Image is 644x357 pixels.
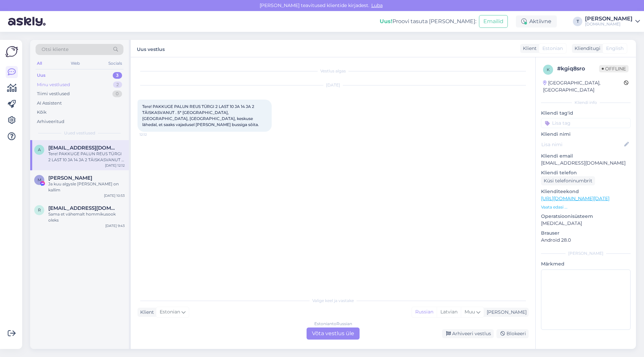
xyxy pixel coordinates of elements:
[543,79,624,94] div: [GEOGRAPHIC_DATA], [GEOGRAPHIC_DATA]
[48,181,125,193] div: Ja kuu algysle [PERSON_NAME] on kallim
[107,59,123,68] div: Socials
[541,195,609,201] a: [URL][DOMAIN_NAME][DATE]
[541,176,595,185] div: Küsi telefoninumbrit
[541,100,631,106] div: Kliendi info
[138,82,529,88] div: [DATE]
[380,18,392,24] b: Uus!
[142,104,259,127] span: Tere! PAKKUGE PALUN REUS TÜRGI 2 LAST 10 JA 14 JA 2 TÄISKASVANUT . 5* [GEOGRAPHIC_DATA], [GEOGRAP...
[38,147,41,152] span: A
[496,329,529,338] div: Blokeeri
[64,130,95,136] span: Uued vestlused
[138,68,529,74] div: Vestlus algas
[5,45,18,58] img: Askly Logo
[541,204,631,210] p: Vaata edasi ...
[138,298,529,304] div: Valige keel ja vastake
[113,72,122,79] div: 3
[105,163,125,168] div: [DATE] 12:12
[541,118,631,128] input: Lisa tag
[541,131,631,138] p: Kliendi nimi
[48,205,118,211] span: ratsep.annika1995@gmail.com
[572,45,600,52] div: Klienditugi
[542,45,563,52] span: Estonian
[69,59,81,68] div: Web
[37,118,64,125] div: Arhiveeritud
[442,329,494,338] div: Arhiveeri vestlus
[42,46,68,53] span: Otsi kliente
[516,15,557,27] div: Aktiivne
[369,2,385,8] span: Luba
[541,188,631,195] p: Klienditeekond
[585,21,633,27] div: [DOMAIN_NAME]
[479,15,508,28] button: Emailid
[37,81,70,88] div: Minu vestlused
[48,151,125,163] div: Tere! PAKKUGE PALUN REUS TÜRGI 2 LAST 10 JA 14 JA 2 TÄISKASVANUT . 5* [GEOGRAPHIC_DATA], [GEOGRAP...
[557,65,599,73] div: # kgiq8sro
[36,59,43,68] div: All
[541,160,631,167] p: [EMAIL_ADDRESS][DOMAIN_NAME]
[573,17,582,26] div: T
[105,223,125,228] div: [DATE] 9:43
[541,213,631,220] p: Operatsioonisüsteem
[606,45,624,52] span: English
[585,16,640,27] a: [PERSON_NAME][DOMAIN_NAME]
[37,109,47,116] div: Kõik
[599,65,629,72] span: Offline
[380,17,476,25] div: Proovi tasuta [PERSON_NAME]:
[541,110,631,117] p: Kliendi tag'id
[541,169,631,176] p: Kliendi telefon
[520,45,537,52] div: Klient
[104,193,125,198] div: [DATE] 10:53
[541,141,623,148] input: Lisa nimi
[412,307,437,317] div: Russian
[307,328,360,340] div: Võta vestlus üle
[37,72,46,79] div: Uus
[137,44,165,53] label: Uus vestlus
[37,100,62,107] div: AI Assistent
[38,207,41,213] span: r
[112,91,122,97] div: 0
[48,175,92,181] span: Merle Uustalu
[113,81,122,88] div: 2
[437,307,461,317] div: Latvian
[48,211,125,223] div: Sama et vähemalt hommikusook oleks
[547,67,550,72] span: k
[314,321,352,327] div: Estonian to Russian
[138,309,154,316] div: Klient
[585,16,633,21] div: [PERSON_NAME]
[38,177,41,182] span: M
[465,309,475,315] span: Muu
[541,237,631,244] p: Android 28.0
[541,260,631,267] p: Märkmed
[541,220,631,227] p: [MEDICAL_DATA]
[140,132,165,137] span: 12:12
[160,308,180,316] span: Estonian
[48,145,118,151] span: Alavrentjeva@gmail.com
[37,91,70,97] div: Tiimi vestlused
[541,250,631,256] div: [PERSON_NAME]
[484,309,527,316] div: [PERSON_NAME]
[541,230,631,237] p: Brauser
[541,153,631,160] p: Kliendi email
